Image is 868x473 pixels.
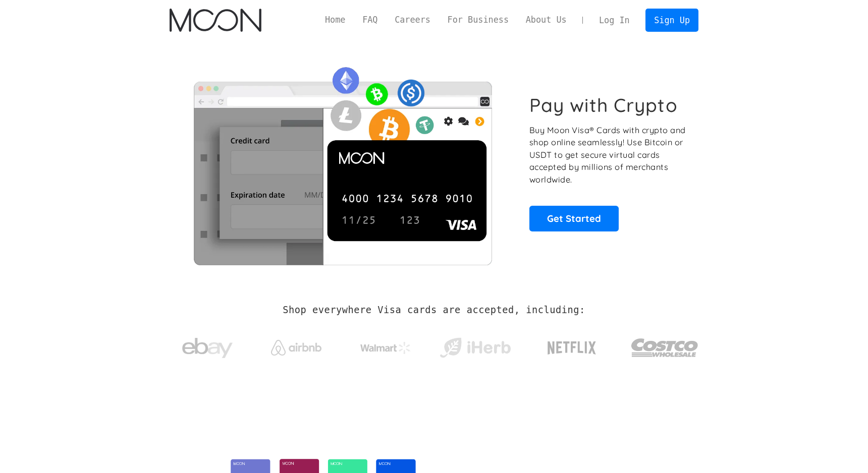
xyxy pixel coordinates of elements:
[438,335,513,361] img: iHerb
[170,60,515,265] img: Moon Cards let you spend your crypto anywhere Visa is accepted.
[348,332,423,359] a: Walmart
[631,329,698,367] img: Costco
[547,335,597,361] img: Netflix
[360,342,411,354] img: Walmart
[439,14,517,26] a: For Business
[527,325,617,366] a: Netflix
[517,14,575,26] a: About Us
[170,9,261,32] img: Moon Logo
[283,305,585,316] h2: Shop everywhere Visa cards are accepted, including:
[170,9,261,32] a: home
[271,340,321,356] img: Airbnb
[316,14,354,26] a: Home
[354,14,386,26] a: FAQ
[529,124,687,186] p: Buy Moon Visa® Cards with crypto and shop online seamlessly! Use Bitcoin or USDT to get secure vi...
[529,206,619,231] a: Get Started
[386,14,439,26] a: Careers
[170,322,245,369] a: ebay
[438,325,513,366] a: iHerb
[590,9,638,31] a: Log In
[631,319,698,372] a: Costco
[259,330,334,361] a: Airbnb
[182,332,233,364] img: ebay
[529,94,678,116] h1: Pay with Crypto
[645,9,698,31] a: Sign Up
